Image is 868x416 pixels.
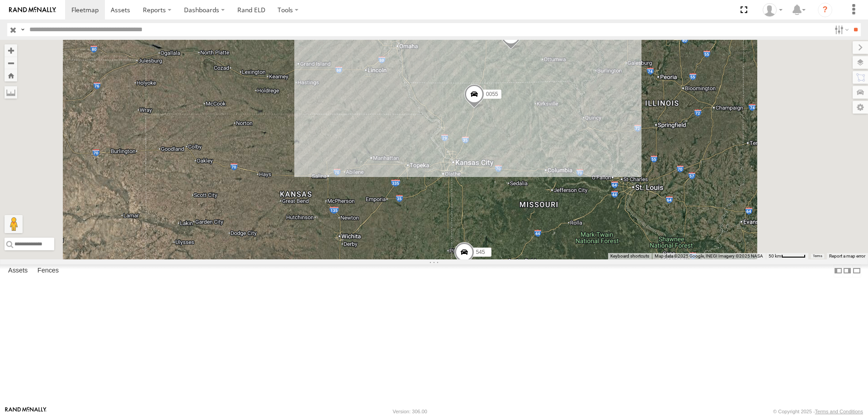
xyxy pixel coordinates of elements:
[486,91,498,97] span: 0055
[4,264,32,277] label: Assets
[393,409,427,414] div: Version: 306.00
[5,215,23,233] button: Drag Pegman onto the map to open Street View
[610,253,649,259] button: Keyboard shortcuts
[815,409,863,414] a: Terms and Conditions
[831,23,850,36] label: Search Filter Options
[476,249,485,255] span: 545
[766,253,808,259] button: Map Scale: 50 km per 50 pixels
[853,101,868,114] label: Map Settings
[5,57,17,69] button: Zoom out
[9,7,56,13] img: rand-logo.svg
[769,253,781,258] span: 50 km
[759,3,786,17] div: Chase Tanke
[829,253,865,258] a: Report a map error
[33,264,63,277] label: Fences
[773,409,863,414] div: © Copyright 2025 -
[5,44,17,57] button: Zoom in
[813,254,822,258] a: Terms
[655,253,763,258] span: Map data ©2025 Google, INEGI Imagery ©2025 NASA
[843,264,852,277] label: Dock Summary Table to the Right
[19,23,26,36] label: Search Query
[852,264,861,277] label: Hide Summary Table
[834,264,843,277] label: Dock Summary Table to the Left
[5,86,17,99] label: Measure
[5,407,47,416] a: Visit our Website
[5,69,17,81] button: Zoom Home
[818,3,832,17] i: ?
